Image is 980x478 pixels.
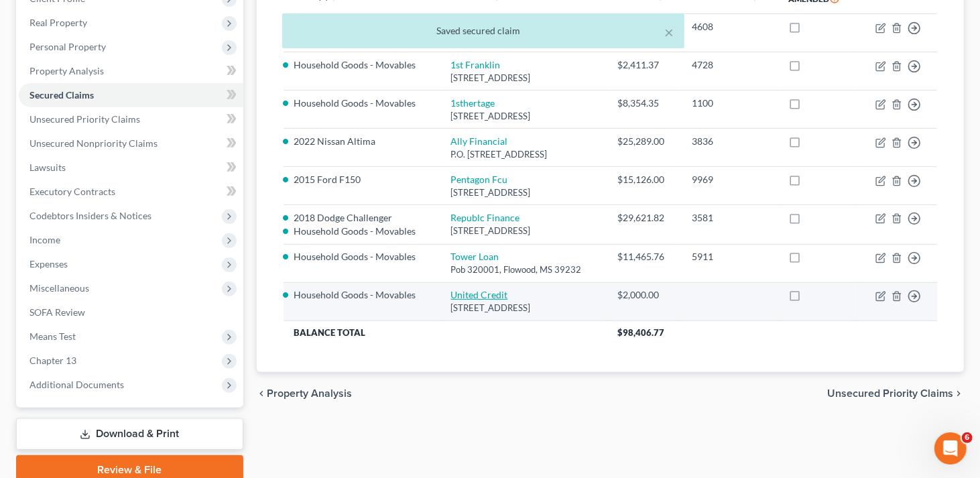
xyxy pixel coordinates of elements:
button: chevron_left Property Analysis [257,388,353,399]
li: 2015 Ford F150 [294,173,430,186]
div: $29,621.82 [617,211,671,225]
div: [STREET_ADDRESS] [451,225,596,237]
div: $8,354.35 [617,97,671,110]
div: 3836 [692,135,767,148]
li: Household Goods - Movables [294,225,430,238]
div: [STREET_ADDRESS] [451,186,596,199]
span: Unsecured Nonpriority Claims [29,137,158,149]
span: Miscellaneous [29,282,89,294]
span: Expenses [29,258,68,270]
a: Ally Financial [451,135,508,147]
a: 1sthertage [451,97,495,109]
a: Executory Contracts [19,180,243,204]
a: Tower Loan [451,251,499,262]
span: Means Test [29,331,76,342]
div: 1100 [692,97,767,110]
div: $2,000.00 [617,288,671,302]
div: 4728 [692,58,767,72]
div: [STREET_ADDRESS] [451,302,596,314]
a: Secured Claims [19,83,243,107]
span: Secured Claims [29,89,94,101]
span: Income [29,234,60,245]
a: Pentagon Fcu [451,174,508,185]
span: Property Analysis [267,388,353,399]
div: P.O. [STREET_ADDRESS] [451,148,596,161]
li: 2022 Nissan Altima [294,135,430,148]
iframe: Intercom live chat [934,432,967,465]
i: chevron_left [257,388,267,399]
span: Additional Documents [29,379,124,390]
li: Household Goods - Movables [294,288,430,302]
div: $15,126.00 [617,173,671,186]
div: 3581 [692,211,767,225]
span: Executory Contracts [29,186,115,197]
span: Codebtors Insiders & Notices [29,210,151,221]
div: [STREET_ADDRESS] [451,72,596,84]
div: 9969 [692,173,767,186]
span: Chapter 13 [29,355,76,366]
a: Unsecured Nonpriority Claims [19,131,243,156]
div: $11,465.76 [617,250,671,263]
span: SOFA Review [29,306,85,318]
li: Household Goods - Movables [294,250,430,263]
a: Unsecured Priority Claims [19,107,243,131]
a: Download & Print [16,418,243,450]
div: $2,411.37 [617,58,671,72]
li: Household Goods - Movables [294,58,430,72]
a: Republc Finance [451,212,520,223]
th: Balance Total [284,320,607,345]
a: Lawsuits [19,156,243,180]
li: 2018 Dodge Challenger [294,211,430,225]
button: Unsecured Priority Claims chevron_right [827,388,964,399]
span: Property Analysis [29,65,104,76]
div: Pob 320001, Flowood, MS 39232 [451,263,596,276]
a: SOFA Review [19,300,243,324]
div: [STREET_ADDRESS] [451,110,596,123]
div: $25,289.00 [617,135,671,148]
a: United Credit [451,289,508,300]
div: Saved secured claim [293,24,674,38]
i: chevron_right [953,388,964,399]
li: Household Goods - Movables [294,97,430,110]
span: Unsecured Priority Claims [827,388,953,399]
button: × [664,24,674,40]
a: 1st Franklin [451,59,501,70]
span: 6 [962,432,973,443]
div: 5911 [692,250,767,263]
span: Lawsuits [29,162,66,173]
span: Unsecured Priority Claims [29,113,140,125]
a: Property Analysis [19,59,243,83]
span: $98,406.77 [617,327,664,338]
